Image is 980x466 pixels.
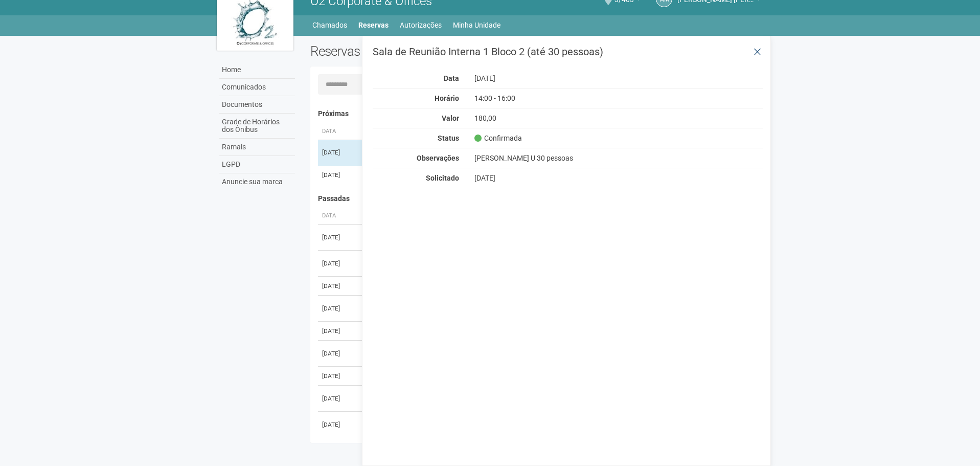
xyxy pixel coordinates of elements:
a: Documentos [219,96,295,114]
td: Sala de Reunião Interna 1 Bloco 2 (até 30 pessoas) [359,341,654,367]
td: Sala de Reunião Interna 1 Bloco 2 (até 30 pessoas) [359,296,654,322]
a: Home [219,61,295,79]
h4: Passadas [318,195,756,203]
td: [DATE] [318,277,359,296]
th: Área ou Serviço [359,123,654,140]
td: Sala de Reunião Interna 2 Bloco 2 (até 30 pessoas) [359,166,654,185]
div: 14:00 - 16:00 [467,94,670,103]
td: [DATE] [318,251,359,277]
strong: Solicitado [426,174,459,182]
a: Anuncie sua marca [219,173,295,190]
a: Ramais [219,139,295,156]
strong: Valor [442,114,459,122]
th: Data [318,123,359,140]
div: 180,00 [467,114,670,123]
h3: Sala de Reunião Interna 1 Bloco 2 (até 30 pessoas) [373,47,763,57]
h4: Próximas [318,110,756,118]
strong: Status [438,134,459,142]
a: Comunicados [219,79,295,96]
td: [DATE] [318,412,359,438]
strong: Data [444,74,459,82]
td: Área Coffee Break (Pré-Função) Bloco 2 [359,386,654,412]
td: Sala de Reunião Interna 1 Bloco 2 (até 30 pessoas) [359,367,654,386]
a: Grade de Horários dos Ônibus [219,114,295,139]
td: Sala de Reunião Interna 1 Bloco 4 (até 30 pessoas) [359,322,654,341]
a: Reservas [358,18,389,32]
strong: Observações [417,154,459,162]
td: [DATE] [318,225,359,251]
td: Sala de Reunião Interna 1 Bloco 2 (até 30 pessoas) [359,140,654,166]
td: [DATE] [318,140,359,166]
td: [DATE] [318,166,359,185]
strong: Horário [435,94,459,102]
td: Sala de Reunião Interna 2 Bloco 2 (até 30 pessoas) [359,412,654,438]
td: [DATE] [318,296,359,322]
h2: Reservas [310,43,529,59]
div: [DATE] [467,74,670,83]
td: [DATE] [318,322,359,341]
td: Sala de Reunião Interna 2 Bloco 2 (até 30 pessoas) [359,251,654,277]
a: LGPD [219,156,295,173]
td: [DATE] [318,341,359,367]
td: [DATE] [318,386,359,412]
a: Minha Unidade [453,18,500,32]
td: Área Coffee Break (Pré-Função) Bloco 2 [359,277,654,296]
div: [PERSON_NAME] U 30 pessoas [467,153,670,163]
td: [DATE] [318,367,359,386]
a: Autorizações [400,18,442,32]
span: Confirmada [474,134,522,143]
td: Sala de Reunião Interna 1 Bloco 2 (até 30 pessoas) [359,225,654,251]
a: Chamados [312,18,347,32]
th: Área ou Serviço [359,208,654,225]
div: [DATE] [467,173,670,183]
th: Data [318,208,359,225]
